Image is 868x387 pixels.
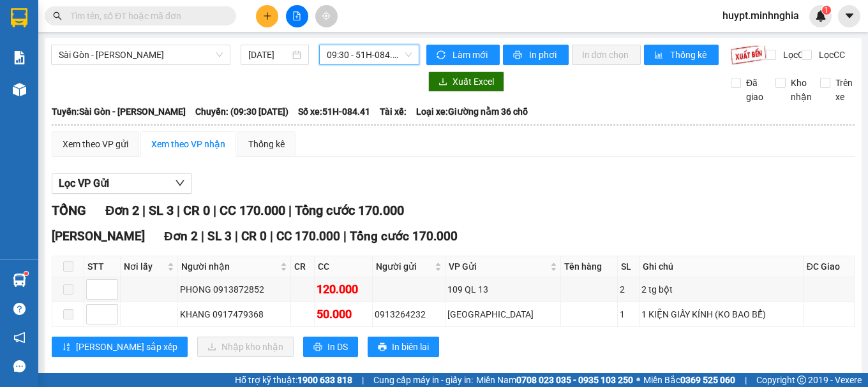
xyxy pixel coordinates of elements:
span: Miền Bắc [643,373,735,387]
div: Thống kê [248,137,285,151]
sup: 1 [24,272,28,275]
img: 9k= [730,45,767,65]
th: Ghi chú [640,256,804,277]
span: sync [437,50,447,61]
span: notification [13,332,26,344]
img: logo-vxr [11,8,27,27]
img: warehouse-icon [13,274,26,287]
b: Tuyến: Sài Gòn - [PERSON_NAME] [52,106,186,117]
span: Xuất Excel [453,75,494,89]
div: 1 [620,307,637,321]
span: file-add [292,11,301,20]
button: downloadNhập kho nhận [197,337,294,357]
span: ⚪️ [636,377,640,383]
span: | [142,203,146,218]
span: Miền Nam [476,373,633,387]
strong: 1900 633 818 [297,375,352,385]
span: | [362,373,364,387]
span: TỔNG [52,203,86,218]
div: 120.000 [317,281,370,298]
span: Kho nhận [786,76,817,104]
span: printer [513,50,524,61]
th: CC [315,256,373,277]
td: Sài Gòn [445,302,560,327]
span: download [438,77,447,87]
th: ĐC Giao [804,256,855,277]
div: Xem theo VP nhận [151,137,225,151]
span: Số xe: 51H-084.41 [298,105,370,119]
span: sort-ascending [62,342,71,353]
span: aim [322,11,331,20]
span: In phơi [529,48,558,62]
span: | [270,229,273,244]
span: In biên lai [392,340,429,354]
div: KHANG 0917479368 [180,307,288,321]
span: copyright [797,376,806,384]
span: printer [378,342,387,353]
span: Hỗ trợ kỹ thuật: [235,373,352,387]
th: SL [618,256,640,277]
img: solution-icon [13,51,26,64]
span: search [53,11,62,20]
button: plus [256,5,278,27]
td: 109 QL 13 [445,277,560,302]
div: 2 [620,282,637,296]
img: warehouse-icon [13,83,26,96]
span: Thống kê [670,48,708,62]
button: syncLàm mới [426,45,500,65]
span: | [177,203,180,218]
span: Đơn 2 [164,229,198,244]
span: 1 [824,6,828,15]
span: | [213,203,216,218]
button: printerIn phơi [503,45,569,65]
span: SL 3 [207,229,232,244]
span: question-circle [13,303,26,315]
button: aim [315,5,338,27]
th: STT [84,256,121,277]
span: CC 170.000 [220,203,285,218]
div: 0913264232 [375,307,443,321]
span: CR 0 [183,203,210,218]
span: VP Gửi [449,259,547,274]
strong: 0708 023 035 - 0935 103 250 [516,375,633,385]
button: In đơn chọn [572,45,641,65]
div: [GEOGRAPHIC_DATA] [447,307,558,321]
span: | [343,229,347,244]
button: Lọc VP Gửi [52,173,192,194]
th: Tên hàng [561,256,618,277]
span: Lọc CR [778,48,811,62]
span: down [175,178,185,188]
span: printer [313,342,322,353]
button: bar-chartThống kê [644,45,719,65]
span: Người nhận [181,259,278,274]
span: | [201,229,204,244]
span: | [288,203,292,218]
th: CR [291,256,315,277]
span: SL 3 [149,203,174,218]
sup: 1 [822,6,831,15]
button: printerIn biên lai [368,337,439,357]
span: caret-down [844,10,855,22]
span: huypt.minhnghia [712,8,809,24]
span: Loại xe: Giường nằm 36 chỗ [416,105,528,119]
span: Tài xế: [380,105,407,119]
span: Chuyến: (09:30 [DATE]) [195,105,288,119]
span: Người gửi [376,259,432,274]
span: message [13,360,26,372]
span: Tổng cước 170.000 [295,203,404,218]
span: Lọc VP Gửi [59,175,109,191]
img: icon-new-feature [815,10,827,22]
div: 50.000 [317,305,370,323]
input: 14/10/2025 [248,48,290,62]
div: 109 QL 13 [447,282,558,296]
strong: 0369 525 060 [680,375,735,385]
span: Trên xe [830,76,858,104]
span: CR 0 [241,229,267,244]
span: Đã giao [741,76,768,104]
span: | [235,229,238,244]
span: Nơi lấy [124,259,165,274]
button: downloadXuất Excel [428,71,504,92]
input: Tìm tên, số ĐT hoặc mã đơn [70,9,221,23]
div: 1 KIỆN GIẤY KÍNH (KO BAO BỂ) [641,307,801,321]
button: caret-down [838,5,860,27]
